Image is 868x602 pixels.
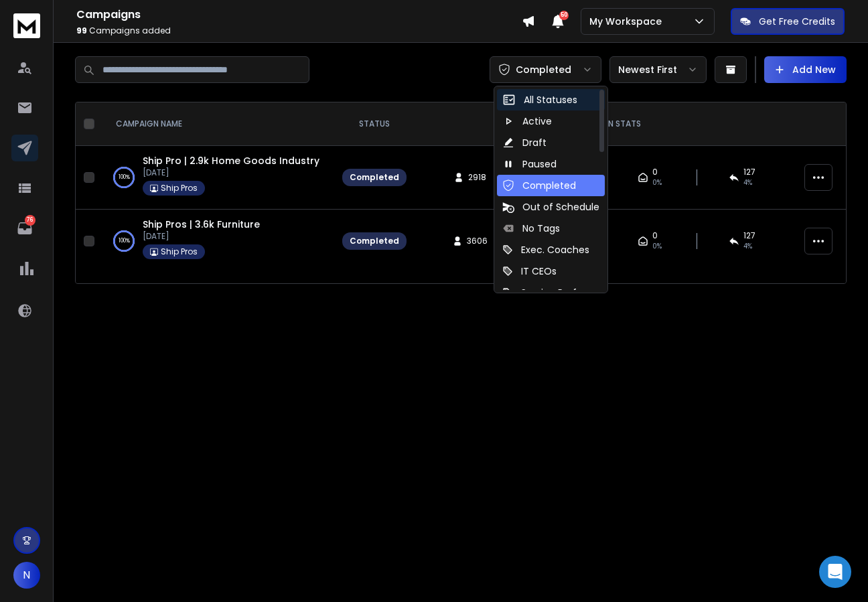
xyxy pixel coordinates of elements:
[119,234,130,248] p: 100 %
[502,200,599,214] div: Out of Schedule
[609,56,707,83] button: Newest First
[502,286,583,299] div: Service Profs.
[100,210,334,273] td: 100%Ship Pros | 3.6k Furniture[DATE]Ship Pros
[334,102,415,146] th: STATUS
[11,215,38,242] a: 76
[100,146,334,210] td: 100%Ship Pro | 2.9k Home Goods Industry[DATE]Ship Pros
[350,172,399,183] div: Completed
[502,136,547,149] div: Draft
[652,177,662,188] span: 0%
[743,177,752,188] span: 4 %
[13,562,40,589] button: N
[13,13,40,38] img: logo
[350,236,399,246] div: Completed
[743,167,755,177] span: 127
[161,246,198,257] p: Ship Pros
[502,93,577,106] div: All Statuses
[502,157,557,171] div: Paused
[502,115,552,128] div: Active
[415,102,796,146] th: CAMPAIGN STATS
[502,243,589,256] div: Exec. Coaches
[76,7,522,23] h1: Campaigns
[76,25,87,36] span: 99
[743,241,752,252] span: 4 %
[589,15,667,28] p: My Workspace
[100,102,334,146] th: CAMPAIGN NAME
[652,241,662,252] span: 0%
[468,172,486,183] span: 2918
[652,167,658,177] span: 0
[161,183,198,194] p: Ship Pros
[652,230,658,241] span: 0
[467,236,488,246] span: 3606
[764,56,847,83] button: Add New
[759,15,835,28] p: Get Free Credits
[143,231,260,242] p: [DATE]
[516,63,571,76] p: Completed
[731,8,845,35] button: Get Free Credits
[819,556,851,588] div: Open Intercom Messenger
[143,167,319,178] p: [DATE]
[502,179,576,192] div: Completed
[143,154,319,167] a: Ship Pro | 2.9k Home Goods Industry
[559,11,569,20] span: 50
[743,230,755,241] span: 127
[143,218,260,231] a: Ship Pros | 3.6k Furniture
[119,171,130,184] p: 100 %
[25,215,35,226] p: 76
[76,25,522,36] p: Campaigns added
[502,265,557,278] div: IT CEOs
[502,222,560,235] div: No Tags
